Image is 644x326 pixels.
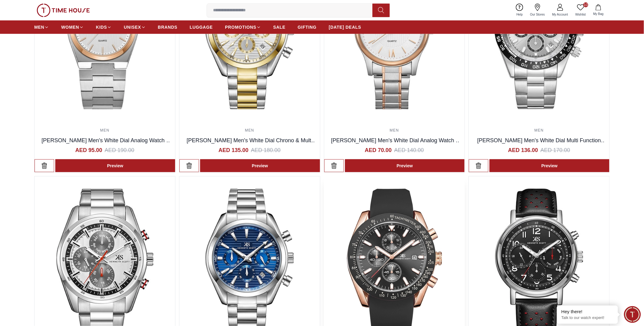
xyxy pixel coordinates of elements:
a: KIDS [96,22,112,33]
h4: AED 136.00 [508,146,538,154]
span: SALE [273,24,285,30]
a: Preview [345,159,465,172]
h4: AED 95.00 [75,146,102,154]
a: GIFTING [298,22,317,33]
a: WOMEN [61,22,84,33]
span: AED 190.00 [105,146,134,154]
span: BRANDS [158,24,178,30]
span: LUGGAGE [190,24,213,30]
a: [DATE] DEALS [329,22,361,33]
a: [PERSON_NAME] Men's White Dial Multi Function Watch - K23123-SBSWB [477,137,607,152]
span: UNISEX [124,24,141,30]
button: My Bag [590,3,607,17]
div: Chat Widget [624,306,641,323]
span: Our Stores [528,12,547,17]
span: PROMOTIONS [225,24,256,30]
span: AED 170.00 [541,146,570,154]
a: MEN [390,128,399,132]
a: Help [513,2,527,18]
a: Preview [55,159,175,172]
a: MEN [100,128,109,132]
p: Talk to our watch expert! [561,315,613,321]
a: 10Wishlist [572,2,590,18]
a: [PERSON_NAME] Men's White Dial Analog Watch - K24011-KBSW [42,137,172,152]
span: KIDS [96,24,107,30]
span: [DATE] DEALS [329,24,361,30]
span: Help [514,12,525,17]
span: MEN [34,24,44,30]
span: AED 140.00 [394,146,424,154]
a: [PERSON_NAME] Men's White Dial Chrono & Multi Function Watch - K23150-TBTW [187,137,317,152]
a: SALE [273,22,285,33]
a: UNISEX [124,22,145,33]
h4: AED 135.00 [219,146,248,154]
img: ... [37,4,90,17]
a: [PERSON_NAME] Men's White Dial Analog Watch - K23029-KBKW [331,137,461,152]
a: Our Stores [527,2,549,18]
span: AED 180.00 [251,146,281,154]
a: LUGGAGE [190,22,213,33]
a: PROMOTIONS [225,22,261,33]
a: BRANDS [158,22,178,33]
a: MEN [535,128,544,132]
span: Wishlist [573,12,588,17]
span: My Bag [591,12,606,16]
span: 10 [583,2,588,7]
h4: AED 70.00 [365,146,392,154]
span: My Account [550,12,571,17]
a: MEN [245,128,254,132]
a: MEN [34,22,49,33]
a: Preview [490,159,609,172]
span: WOMEN [61,24,79,30]
span: GIFTING [298,24,317,30]
a: Preview [200,159,320,172]
div: Hey there! [561,309,613,315]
